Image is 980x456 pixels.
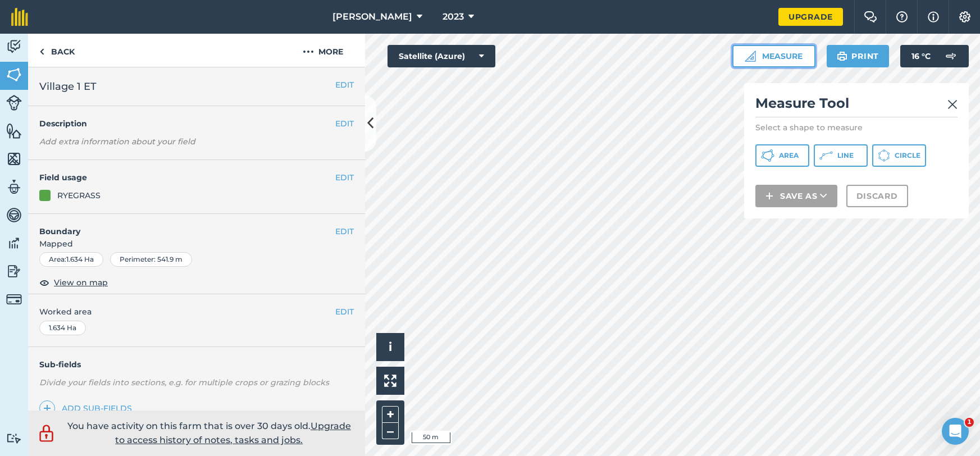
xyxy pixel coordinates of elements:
p: You have activity on this farm that is over 30 days old. [62,419,357,448]
img: svg+xml;base64,PHN2ZyB4bWxucz0iaHR0cDovL3d3dy53My5vcmcvMjAwMC9zdmciIHdpZHRoPSIyMCIgaGVpZ2h0PSIyNC... [303,45,314,58]
button: EDIT [335,171,354,184]
img: svg+xml;base64,PHN2ZyB4bWxucz0iaHR0cDovL3d3dy53My5vcmcvMjAwMC9zdmciIHdpZHRoPSIxOSIgaGVpZ2h0PSIyNC... [837,49,847,63]
img: svg+xml;base64,PHN2ZyB4bWxucz0iaHR0cDovL3d3dy53My5vcmcvMjAwMC9zdmciIHdpZHRoPSIxNCIgaGVpZ2h0PSIyNC... [765,189,773,203]
img: svg+xml;base64,PHN2ZyB4bWxucz0iaHR0cDovL3d3dy53My5vcmcvMjAwMC9zdmciIHdpZHRoPSI1NiIgaGVpZ2h0PSI2MC... [6,66,22,83]
img: svg+xml;base64,PD94bWwgdmVyc2lvbj0iMS4wIiBlbmNvZGluZz0idXRmLTgiPz4KPCEtLSBHZW5lcmF0b3I6IEFkb2JlIE... [6,263,22,280]
img: A cog icon [958,11,972,22]
h4: Sub-fields [28,358,365,371]
button: + [382,406,399,423]
img: Ruler icon [745,51,756,62]
span: Line [837,151,854,160]
a: Back [28,34,86,67]
span: 1 [965,418,974,427]
img: Four arrows, one pointing top left, one top right, one bottom right and the last bottom left [384,375,396,387]
h4: Field usage [39,171,335,184]
span: 2023 [443,10,464,24]
div: 1.634 Ha [39,321,86,335]
div: Area : 1.634 Ha [39,252,103,267]
img: svg+xml;base64,PHN2ZyB4bWxucz0iaHR0cDovL3d3dy53My5vcmcvMjAwMC9zdmciIHdpZHRoPSIxNyIgaGVpZ2h0PSIxNy... [928,10,939,24]
img: svg+xml;base64,PHN2ZyB4bWxucz0iaHR0cDovL3d3dy53My5vcmcvMjAwMC9zdmciIHdpZHRoPSI5IiBoZWlnaHQ9IjI0Ii... [39,45,44,58]
button: EDIT [335,117,354,130]
img: svg+xml;base64,PD94bWwgdmVyc2lvbj0iMS4wIiBlbmNvZGluZz0idXRmLTgiPz4KPCEtLSBHZW5lcmF0b3I6IEFkb2JlIE... [6,179,22,195]
span: Mapped [28,238,365,250]
img: svg+xml;base64,PHN2ZyB4bWxucz0iaHR0cDovL3d3dy53My5vcmcvMjAwMC9zdmciIHdpZHRoPSIyMiIgaGVpZ2h0PSIzMC... [947,98,958,111]
img: Two speech bubbles overlapping with the left bubble in the forefront [864,11,877,22]
span: 16 ° C [911,45,931,67]
iframe: Intercom live chat [942,418,969,445]
span: Village 1 ET [39,79,97,94]
button: View on map [39,276,108,289]
span: i [389,340,392,354]
img: svg+xml;base64,PD94bWwgdmVyc2lvbj0iMS4wIiBlbmNvZGluZz0idXRmLTgiPz4KPCEtLSBHZW5lcmF0b3I6IEFkb2JlIE... [6,95,22,111]
div: Perimeter : 541.9 m [110,252,192,267]
a: Add sub-fields [39,400,136,416]
a: Upgrade [778,8,843,26]
button: More [281,34,365,67]
img: svg+xml;base64,PD94bWwgdmVyc2lvbj0iMS4wIiBlbmNvZGluZz0idXRmLTgiPz4KPCEtLSBHZW5lcmF0b3I6IEFkb2JlIE... [940,45,962,67]
button: Line [814,144,868,167]
button: Print [827,45,890,67]
button: Discard [846,185,908,207]
img: svg+xml;base64,PHN2ZyB4bWxucz0iaHR0cDovL3d3dy53My5vcmcvMjAwMC9zdmciIHdpZHRoPSI1NiIgaGVpZ2h0PSI2MC... [6,122,22,139]
img: A question mark icon [895,11,909,22]
img: svg+xml;base64,PD94bWwgdmVyc2lvbj0iMS4wIiBlbmNvZGluZz0idXRmLTgiPz4KPCEtLSBHZW5lcmF0b3I6IEFkb2JlIE... [6,433,22,444]
span: Worked area [39,305,354,318]
span: [PERSON_NAME] [332,10,412,24]
button: EDIT [335,225,354,238]
button: EDIT [335,305,354,318]
button: Circle [872,144,926,167]
span: Circle [895,151,920,160]
div: RYEGRASS [57,189,101,202]
img: svg+xml;base64,PHN2ZyB4bWxucz0iaHR0cDovL3d3dy53My5vcmcvMjAwMC9zdmciIHdpZHRoPSI1NiIgaGVpZ2h0PSI2MC... [6,151,22,167]
button: EDIT [335,79,354,91]
img: svg+xml;base64,PD94bWwgdmVyc2lvbj0iMS4wIiBlbmNvZGluZz0idXRmLTgiPz4KPCEtLSBHZW5lcmF0b3I6IEFkb2JlIE... [6,235,22,252]
img: svg+xml;base64,PHN2ZyB4bWxucz0iaHR0cDovL3d3dy53My5vcmcvMjAwMC9zdmciIHdpZHRoPSIxOCIgaGVpZ2h0PSIyNC... [39,276,49,289]
button: – [382,423,399,439]
h4: Description [39,117,354,130]
em: Add extra information about your field [39,136,195,147]
span: Area [779,151,799,160]
span: View on map [54,276,108,289]
button: Satellite (Azure) [388,45,495,67]
button: Measure [732,45,815,67]
button: 16 °C [900,45,969,67]
img: svg+xml;base64,PHN2ZyB4bWxucz0iaHR0cDovL3d3dy53My5vcmcvMjAwMC9zdmciIHdpZHRoPSIxNCIgaGVpZ2h0PSIyNC... [43,402,51,415]
h4: Boundary [28,214,335,238]
h2: Measure Tool [755,94,958,117]
img: svg+xml;base64,PD94bWwgdmVyc2lvbj0iMS4wIiBlbmNvZGluZz0idXRmLTgiPz4KPCEtLSBHZW5lcmF0b3I6IEFkb2JlIE... [37,423,56,444]
em: Divide your fields into sections, e.g. for multiple crops or grazing blocks [39,377,329,387]
button: Save as [755,185,837,207]
button: i [376,333,404,361]
button: Area [755,144,809,167]
p: Select a shape to measure [755,122,958,133]
img: fieldmargin Logo [11,8,28,26]
img: svg+xml;base64,PD94bWwgdmVyc2lvbj0iMS4wIiBlbmNvZGluZz0idXRmLTgiPz4KPCEtLSBHZW5lcmF0b3I6IEFkb2JlIE... [6,38,22,55]
img: svg+xml;base64,PD94bWwgdmVyc2lvbj0iMS4wIiBlbmNvZGluZz0idXRmLTgiPz4KPCEtLSBHZW5lcmF0b3I6IEFkb2JlIE... [6,207,22,224]
img: svg+xml;base64,PD94bWwgdmVyc2lvbj0iMS4wIiBlbmNvZGluZz0idXRmLTgiPz4KPCEtLSBHZW5lcmF0b3I6IEFkb2JlIE... [6,291,22,307]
